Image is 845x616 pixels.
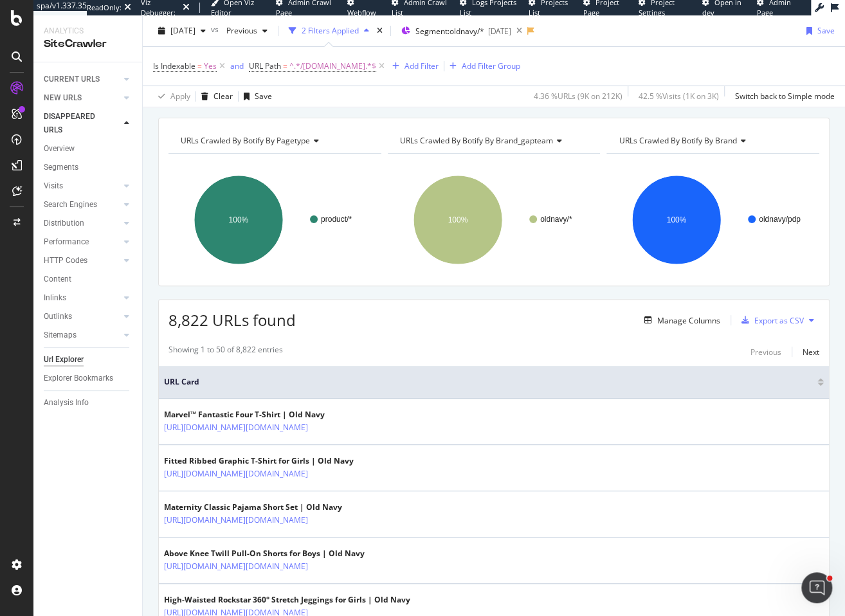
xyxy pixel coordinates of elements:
[178,131,370,151] h4: URLs Crawled By Botify By pagetype
[387,59,439,74] button: Add Filter
[249,60,281,71] span: URL Path
[397,131,589,151] h4: URLs Crawled By Botify By brand_gapteam
[759,215,801,224] text: oldnavy/pdp
[230,60,244,72] button: and
[44,353,133,367] a: Url Explorer
[404,60,439,71] div: Add Filter
[302,25,359,36] div: 2 Filters Applied
[289,57,376,75] span: ^.*/[DOMAIN_NAME].*$
[44,310,72,323] div: Outlinks
[44,254,120,267] a: HTTP Codes
[44,372,133,385] a: Explorer Bookmarks
[750,344,781,359] button: Previous
[44,142,133,156] a: Overview
[462,60,520,71] div: Add Filter Group
[164,548,365,559] div: Above Knee Twill Pull-On Shorts for Boys | Old Navy
[168,309,296,331] span: 8,822 URLs found
[283,60,287,71] span: =
[168,164,381,276] svg: A chart.
[606,164,819,276] div: A chart.
[736,310,804,331] button: Export as CSV
[44,73,100,86] div: CURRENT URLS
[44,142,75,156] div: Overview
[347,8,376,17] span: Webflow
[168,344,283,359] div: Showing 1 to 50 of 8,822 entries
[657,315,720,326] div: Manage Columns
[44,161,78,174] div: Segments
[44,179,120,193] a: Visits
[44,37,132,51] div: SiteCrawler
[44,235,89,249] div: Performance
[388,164,601,276] svg: A chart.
[44,161,133,174] a: Segments
[616,131,808,151] h4: URLs Crawled By Botify By brand
[44,91,120,105] a: NEW URLS
[44,396,133,410] a: Analysis Info
[44,329,120,342] a: Sitemaps
[214,91,233,102] div: Clear
[540,215,572,224] text: oldnavy/*
[44,73,120,86] a: CURRENT URLS
[44,217,84,230] div: Distribution
[164,514,308,527] a: [URL][DOMAIN_NAME][DOMAIN_NAME]
[230,60,244,71] div: and
[164,467,308,480] a: [URL][DOMAIN_NAME][DOMAIN_NAME]
[255,91,272,102] div: Save
[444,59,520,74] button: Add Filter Group
[374,24,385,37] div: times
[44,91,82,105] div: NEW URLS
[164,594,410,606] div: High-Waisted Rockstar 360° Stretch Jeggings for Girls | Old Navy
[667,215,687,224] text: 100%
[44,26,132,37] div: Analytics
[534,91,622,102] div: 4.36 % URLs ( 9K on 212K )
[754,315,804,326] div: Export as CSV
[44,353,84,367] div: Url Explorer
[44,110,120,137] a: DISAPPEARED URLS
[170,91,190,102] div: Apply
[817,25,835,36] div: Save
[730,86,835,107] button: Switch back to Simple mode
[44,110,109,137] div: DISAPPEARED URLS
[211,24,221,35] span: vs
[321,215,352,224] text: product/*
[153,86,190,107] button: Apply
[735,91,835,102] div: Switch back to Simple mode
[164,502,364,513] div: Maternity Classic Pajama Short Set | Old Navy
[803,344,819,359] button: Next
[488,26,511,37] div: [DATE]
[221,21,273,41] button: Previous
[400,135,553,146] span: URLs Crawled By Botify By brand_gapteam
[239,86,272,107] button: Save
[284,21,374,41] button: 2 Filters Applied
[639,91,719,102] div: 42.5 % Visits ( 1K on 3K )
[153,60,195,71] span: Is Indexable
[164,455,364,467] div: Fitted Ribbed Graphic T-Shirt for Girls | Old Navy
[619,135,736,146] span: URLs Crawled By Botify By brand
[803,347,819,358] div: Next
[153,21,211,41] button: [DATE]
[196,86,233,107] button: Clear
[164,421,308,434] a: [URL][DOMAIN_NAME][DOMAIN_NAME]
[181,135,310,146] span: URLs Crawled By Botify By pagetype
[164,560,308,573] a: [URL][DOMAIN_NAME][DOMAIN_NAME]
[44,235,120,249] a: Performance
[87,3,122,13] div: ReadOnly:
[44,198,120,212] a: Search Engines
[221,25,257,36] span: Previous
[197,60,202,71] span: =
[44,254,87,267] div: HTTP Codes
[801,21,835,41] button: Save
[44,198,97,212] div: Search Engines
[44,329,77,342] div: Sitemaps
[164,409,364,421] div: Marvel™ Fantastic Four T-Shirt | Old Navy
[204,57,217,75] span: Yes
[801,572,832,603] iframe: Intercom live chat
[44,372,113,385] div: Explorer Bookmarks
[170,25,195,36] span: 2025 Aug. 27th
[396,21,511,41] button: Segment:oldnavy/*[DATE]
[44,217,120,230] a: Distribution
[415,26,484,37] span: Segment: oldnavy/*
[44,291,120,305] a: Inlinks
